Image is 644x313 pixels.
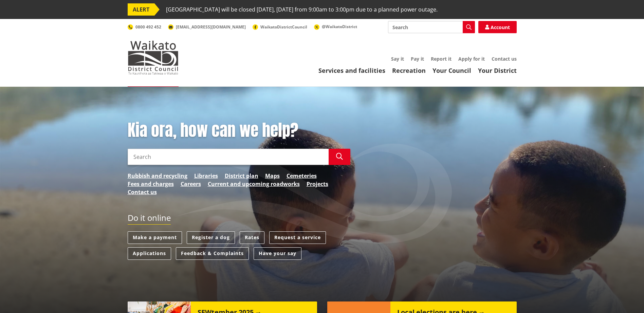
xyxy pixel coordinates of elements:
[253,24,307,30] a: WaikatoDistrictCouncil
[208,180,300,188] a: Current and upcoming roadworks
[240,231,264,244] a: Rates
[128,213,171,225] h2: Do it online
[431,56,452,62] a: Report it
[168,24,246,30] a: [EMAIL_ADDRESS][DOMAIN_NAME]
[260,24,307,30] span: WaikatoDistrictCouncil
[128,121,350,140] h1: Kia ora, how can we help?
[492,56,517,62] a: Contact us
[433,66,471,75] a: Your Council
[128,3,154,16] span: ALERT
[269,231,326,244] a: Request a service
[128,41,179,75] img: Waikato District Council - Te Kaunihera aa Takiwaa o Waikato
[176,24,246,30] span: [EMAIL_ADDRESS][DOMAIN_NAME]
[314,24,357,29] a: @WaikatoDistrict
[392,66,426,75] a: Recreation
[128,149,329,165] input: Search input
[194,172,218,180] a: Libraries
[318,66,385,75] a: Services and facilities
[287,172,317,180] a: Cemeteries
[128,231,182,244] a: Make a payment
[128,188,157,196] a: Contact us
[478,66,517,75] a: Your District
[128,180,174,188] a: Fees and charges
[135,24,161,30] span: 0800 492 452
[128,172,187,180] a: Rubbish and recycling
[478,21,517,33] a: Account
[458,56,485,62] a: Apply for it
[322,24,357,29] span: @WaikatoDistrict
[254,247,301,260] a: Have your say
[391,56,404,62] a: Say it
[128,24,161,30] a: 0800 492 452
[181,180,201,188] a: Careers
[166,3,438,16] span: [GEOGRAPHIC_DATA] will be closed [DATE], [DATE] from 9:00am to 3:00pm due to a planned power outage.
[128,247,171,260] a: Applications
[176,247,249,260] a: Feedback & Complaints
[187,231,235,244] a: Register a dog
[411,56,424,62] a: Pay it
[307,180,328,188] a: Projects
[388,21,475,33] input: Search input
[225,172,258,180] a: District plan
[265,172,280,180] a: Maps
